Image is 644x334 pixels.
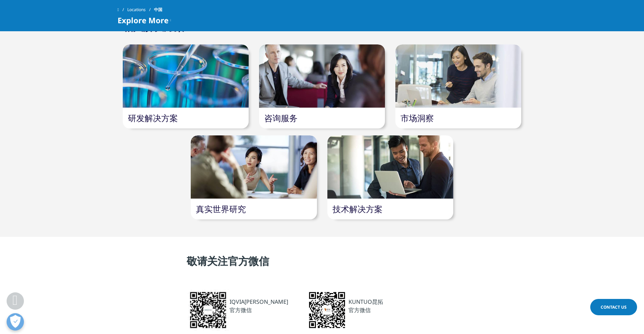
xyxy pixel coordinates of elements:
a: 技术解决方案 [333,203,383,215]
a: 市场洞察 [401,112,434,124]
button: Open Preferences [7,313,24,331]
span: Explore More [118,16,169,24]
span: 中国 [154,3,162,16]
span: Contact Us [601,304,627,310]
a: Contact Us [590,299,637,315]
a: 咨询服务 [264,112,298,124]
a: 真实世界研究 [196,203,246,215]
a: Locations [127,3,154,16]
h4: 敬请关注官方微信 [187,254,457,273]
a: 研发解决方案 [128,112,178,124]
